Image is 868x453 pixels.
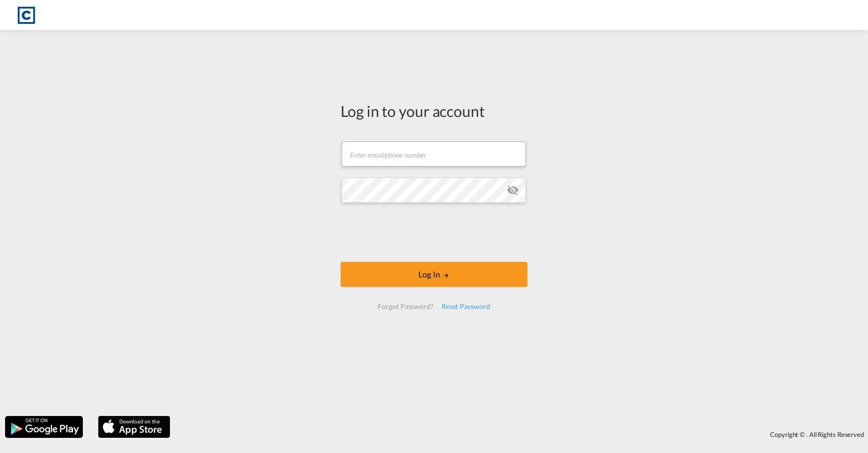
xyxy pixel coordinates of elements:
div: Forgot Password? [374,297,437,316]
md-icon: icon-eye-off [507,184,519,196]
img: google.png [4,415,84,439]
div: Copyright © . All Rights Reserved [175,426,868,443]
div: Reset Password [438,297,494,316]
iframe: reCAPTCHA [358,213,510,252]
div: Log in to your account [341,100,527,121]
input: Enter email/phone number [342,141,526,167]
img: 1fdb9190129311efbfaf67cbb4249bed.jpeg [15,4,38,27]
button: LOGIN [341,262,527,287]
img: apple.png [97,415,171,439]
